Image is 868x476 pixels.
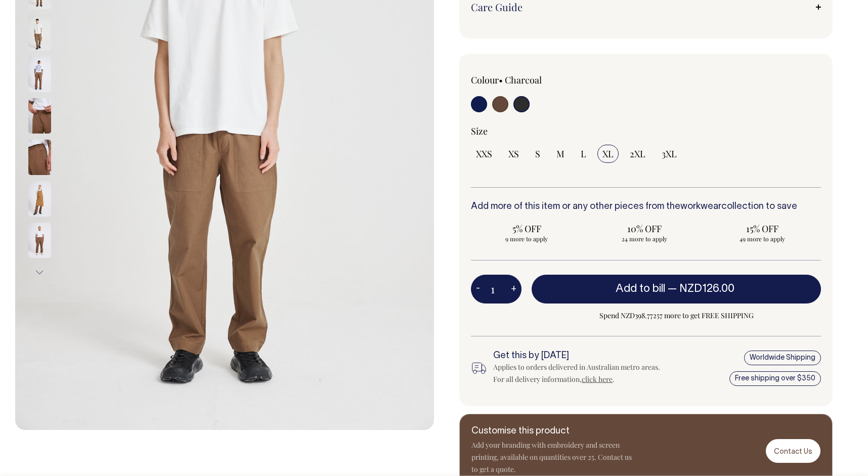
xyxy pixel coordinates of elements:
[680,202,721,211] a: workwear
[471,220,583,246] input: 5% OFF 9 more to apply
[28,140,51,175] img: chocolate
[506,279,522,299] button: +
[551,145,570,163] input: M
[471,279,485,299] button: -
[589,220,701,246] input: 10% OFF 24 more to apply
[505,74,542,86] label: Charcoal
[476,148,492,160] span: XXS
[535,148,540,160] span: S
[597,145,619,163] input: XL
[616,284,665,294] span: Add to bill
[581,148,586,160] span: L
[630,148,645,160] span: 2XL
[657,145,682,163] input: 3XL
[530,145,545,163] input: S
[493,351,662,361] h6: Get this by [DATE]
[493,361,662,385] div: Applies to orders delivered in Australian metro areas. For all delivery information, .
[471,439,633,475] p: Add your branding with embroidery and screen printing, available on quantities over 25. Contact u...
[32,261,47,284] button: Next
[662,148,677,160] span: 3XL
[602,148,614,160] span: XL
[576,145,591,163] input: L
[706,220,818,246] input: 15% OFF 49 more to apply
[711,223,813,235] span: 15% OFF
[594,223,696,235] span: 10% OFF
[766,439,820,463] a: Contact Us
[668,284,737,294] span: —
[532,310,821,322] span: Spend NZD398.77257 more to get FREE SHIPPING
[28,181,51,217] img: chocolate
[476,223,578,235] span: 5% OFF
[503,145,524,163] input: XS
[508,148,519,160] span: XS
[28,223,51,258] img: chocolate
[679,284,734,294] span: NZD126.00
[471,426,633,437] h6: Customise this product
[556,148,565,160] span: M
[476,235,578,243] span: 9 more to apply
[582,374,613,384] a: click here
[594,235,696,243] span: 24 more to apply
[28,57,51,92] img: chocolate
[625,145,650,163] input: 2XL
[28,15,51,51] img: chocolate
[471,1,821,13] a: Care Guide
[471,202,821,212] h6: Add more of this item or any other pieces from the collection to save
[471,74,611,86] div: Colour
[532,275,821,303] button: Add to bill —NZD126.00
[711,235,813,243] span: 49 more to apply
[28,98,51,134] img: chocolate
[499,74,503,86] span: •
[471,145,497,163] input: XXS
[471,125,821,137] div: Size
